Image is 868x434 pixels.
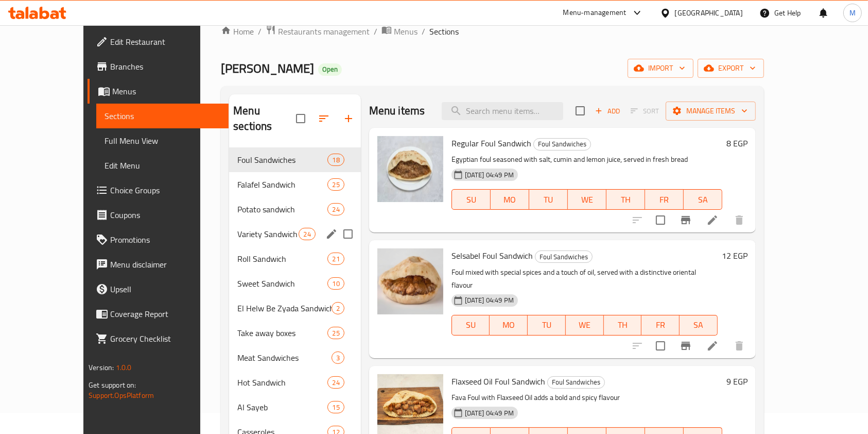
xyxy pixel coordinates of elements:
[706,62,756,75] span: export
[606,189,645,210] button: TH
[110,36,220,48] span: Edit Restaurant
[452,153,722,166] p: Egyptian foul seasoned with salt, cumin and lemon juice, served in fresh bread
[237,401,327,413] div: Al Sayeb
[110,184,220,196] span: Choice Groups
[706,214,719,226] a: Edit menu item
[110,332,220,345] span: Grocery Checklist
[332,304,344,313] span: 2
[229,345,361,370] div: Meat Sandwiches3
[89,361,114,374] span: Version:
[377,248,443,314] img: Selsabel Foul Sandwich
[258,25,262,38] li: /
[327,253,344,265] div: items
[594,105,621,117] span: Add
[110,308,220,320] span: Coverage Report
[563,7,627,19] div: Menu-management
[456,192,487,207] span: SU
[452,189,491,210] button: SU
[327,376,344,389] div: items
[452,136,531,151] span: Regular Foul Sandwich
[237,228,299,240] span: Variety Sandwich
[229,370,361,395] div: Hot Sandwich24
[535,251,592,263] span: Foul Sandwiches
[88,277,229,302] a: Upsell
[229,222,361,246] div: Variety Sandwich24edit
[237,327,327,339] span: Take away boxes
[237,352,332,364] span: Meat Sandwiches
[327,277,344,290] div: items
[849,7,856,19] span: M
[88,178,229,203] a: Choice Groups
[233,103,296,134] h2: Menu sections
[221,25,764,38] nav: breadcrumb
[650,209,671,231] span: Select to update
[698,59,764,78] button: export
[532,318,562,332] span: TU
[237,154,327,166] span: Foul Sandwiches
[237,178,327,191] div: Falafel Sandwich
[327,327,344,339] div: items
[96,104,229,128] a: Sections
[105,135,220,147] span: Full Menu View
[533,192,564,207] span: TU
[332,302,344,314] div: items
[116,361,132,374] span: 1.0.0
[221,57,314,80] span: [PERSON_NAME]
[96,128,229,153] a: Full Menu View
[566,315,604,336] button: WE
[328,180,343,190] span: 25
[110,209,220,221] span: Coupons
[327,154,344,166] div: items
[680,315,718,336] button: SA
[636,62,685,75] span: import
[381,25,418,38] a: Menus
[674,105,748,118] span: Manage items
[604,315,642,336] button: TH
[88,302,229,326] a: Coverage Report
[369,103,425,119] h2: Menu items
[328,155,343,165] span: 18
[112,85,220,97] span: Menus
[608,318,638,332] span: TH
[377,136,443,202] img: Regular Foul Sandwich
[569,100,591,122] span: Select section
[328,205,343,214] span: 24
[684,189,722,210] button: SA
[452,315,490,336] button: SU
[528,315,566,336] button: TU
[442,102,563,120] input: search
[328,403,343,412] span: 15
[452,266,718,292] p: Foul mixed with special spices and a touch of oil, served with a distinctive oriental flavour
[237,203,327,215] div: Potato sandwich
[452,248,533,263] span: Selsabel Foul Sandwich
[88,227,229,252] a: Promotions
[548,376,604,388] span: Foul Sandwiches
[624,103,666,119] span: Select section first
[237,302,332,314] span: El Helw Be Zyada Sandwich
[237,253,327,265] span: Roll Sandwich
[229,321,361,345] div: Take away boxes25
[266,25,370,38] a: Restaurants management
[649,192,680,207] span: FR
[110,233,220,246] span: Promotions
[229,271,361,296] div: Sweet Sandwich10
[706,340,719,352] a: Edit menu item
[726,136,748,151] h6: 8 EGP
[299,228,315,240] div: items
[673,208,698,232] button: Branch-specific-item
[456,318,486,332] span: SU
[628,59,693,78] button: import
[237,277,327,290] span: Sweet Sandwich
[88,54,229,79] a: Branches
[461,170,518,180] span: [DATE] 04:49 PM
[88,326,229,351] a: Grocery Checklist
[491,189,529,210] button: MO
[490,315,528,336] button: MO
[311,106,336,131] span: Sort sections
[89,378,136,392] span: Get support on:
